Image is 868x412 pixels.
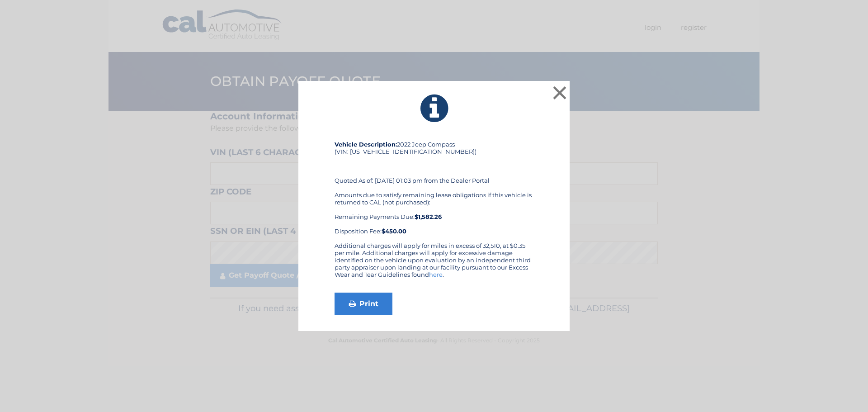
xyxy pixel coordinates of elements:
a: here [429,271,443,278]
a: Print [335,293,392,315]
strong: Vehicle Description: [335,141,397,148]
div: Additional charges will apply for miles in excess of 32,510, at $0.35 per mile. Additional charge... [335,242,533,285]
div: Amounts due to satisfy remaining lease obligations if this vehicle is returned to CAL (not purcha... [335,191,533,235]
strong: $450.00 [382,227,406,235]
button: × [551,84,569,102]
b: $1,582.26 [415,213,442,220]
div: 2022 Jeep Compass (VIN: [US_VEHICLE_IDENTIFICATION_NUMBER]) Quoted As of: [DATE] 01:03 pm from th... [335,141,533,242]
